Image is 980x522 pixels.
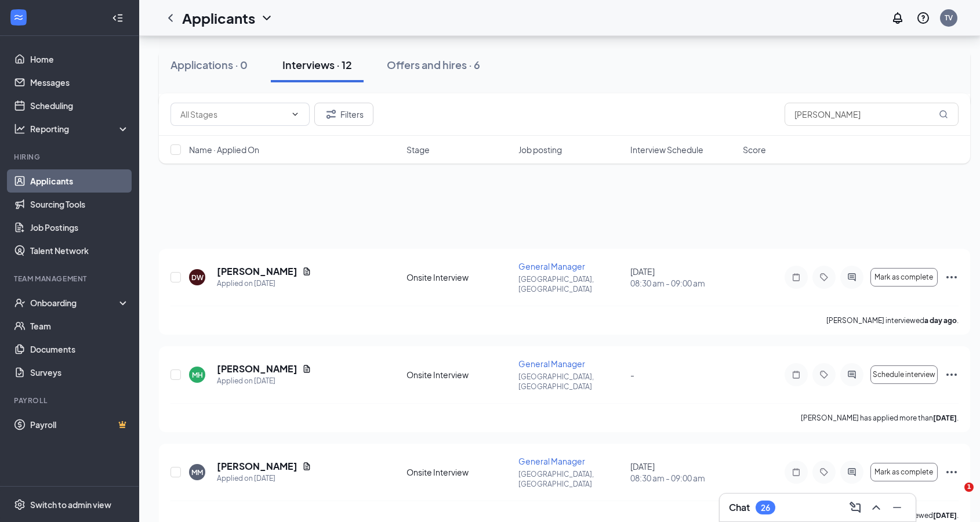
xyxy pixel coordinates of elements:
[789,273,803,282] svg: Note
[387,57,480,72] div: Offers and hires · 6
[761,503,770,513] div: 26
[30,94,129,117] a: Scheduling
[260,11,274,25] svg: ChevronDown
[945,13,953,23] div: TV
[191,467,203,477] div: MM
[817,370,831,379] svg: Tag
[518,144,562,155] span: Job posting
[13,12,24,23] svg: WorkstreamLogo
[14,499,26,510] svg: Settings
[217,278,311,289] div: Applied on [DATE]
[801,413,959,423] p: [PERSON_NAME] has applied more than .
[14,274,127,284] div: Team Management
[743,144,766,155] span: Score
[180,108,286,121] input: All Stages
[291,110,300,119] svg: ChevronDown
[873,371,935,379] span: Schedule interview
[845,370,859,379] svg: ActiveChat
[630,277,735,289] span: 08:30 am - 09:00 am
[30,123,130,135] div: Reporting
[282,57,352,72] div: Interviews · 12
[302,364,311,374] svg: Document
[406,466,511,478] div: Onsite Interview
[192,370,203,380] div: MH
[217,265,297,278] h5: [PERSON_NAME]
[30,297,119,309] div: Onboarding
[30,361,129,384] a: Surveys
[30,71,129,94] a: Messages
[217,375,311,387] div: Applied on [DATE]
[14,396,127,405] div: Payroll
[916,11,930,25] svg: QuestionInfo
[30,216,129,239] a: Job Postings
[406,369,511,380] div: Onsite Interview
[518,456,585,466] span: General Manager
[406,271,511,283] div: Onsite Interview
[518,261,585,271] span: General Manager
[30,239,129,262] a: Talent Network
[302,267,311,276] svg: Document
[14,123,26,135] svg: Analysis
[518,274,623,294] p: [GEOGRAPHIC_DATA], [GEOGRAPHIC_DATA]
[874,468,933,476] span: Mark as complete
[406,144,430,155] span: Stage
[890,501,904,514] svg: Minimize
[518,372,623,391] p: [GEOGRAPHIC_DATA], [GEOGRAPHIC_DATA]
[112,12,124,24] svg: Collapse
[191,273,204,282] div: DW
[826,316,959,325] p: [PERSON_NAME] interviewed .
[630,266,735,289] div: [DATE]
[30,413,129,436] a: PayrollCrown
[867,498,885,517] button: ChevronUp
[848,501,862,514] svg: ComposeMessage
[14,297,26,309] svg: UserCheck
[924,316,957,325] b: a day ago
[789,370,803,379] svg: Note
[30,193,129,216] a: Sourcing Tools
[874,273,933,281] span: Mark as complete
[630,144,703,155] span: Interview Schedule
[888,498,906,517] button: Minimize
[30,48,129,71] a: Home
[30,314,129,338] a: Team
[945,465,959,479] svg: Ellipses
[846,498,865,517] button: ComposeMessage
[845,467,859,477] svg: ActiveChat
[164,11,177,25] svg: ChevronLeft
[630,472,735,484] span: 08:30 am - 09:00 am
[870,268,938,287] button: Mark as complete
[729,501,750,514] h3: Chat
[518,469,623,489] p: [GEOGRAPHIC_DATA], [GEOGRAPHIC_DATA]
[945,368,959,382] svg: Ellipses
[933,511,957,520] b: [DATE]
[314,103,373,126] button: Filter Filters
[933,414,957,422] b: [DATE]
[817,467,831,477] svg: Tag
[302,462,311,471] svg: Document
[941,483,968,510] iframe: Intercom live chat
[30,338,129,361] a: Documents
[170,57,248,72] div: Applications · 0
[817,273,831,282] svg: Tag
[189,144,259,155] span: Name · Applied On
[182,8,255,28] h1: Applicants
[964,483,974,492] span: 1
[14,152,127,162] div: Hiring
[891,11,905,25] svg: Notifications
[217,362,297,375] h5: [PERSON_NAME]
[845,273,859,282] svg: ActiveChat
[870,365,938,384] button: Schedule interview
[870,463,938,481] button: Mark as complete
[869,501,883,514] svg: ChevronUp
[939,110,948,119] svg: MagnifyingGlass
[217,473,311,484] div: Applied on [DATE]
[630,369,634,380] span: -
[30,499,111,510] div: Switch to admin view
[518,358,585,369] span: General Manager
[789,467,803,477] svg: Note
[945,270,959,284] svg: Ellipses
[30,169,129,193] a: Applicants
[630,461,735,484] div: [DATE]
[785,103,959,126] input: Search in interviews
